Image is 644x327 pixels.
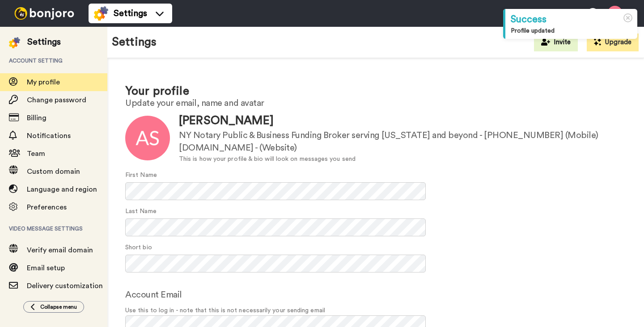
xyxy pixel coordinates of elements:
[94,6,108,21] img: settings-colored.svg
[27,114,47,122] span: Billing
[27,186,97,193] span: Language and region
[27,247,93,254] span: Verify email domain
[125,85,626,98] h1: Your profile
[40,303,77,310] span: Collapse menu
[27,36,61,48] div: Settings
[125,98,626,108] h2: Update your email, name and avatar
[27,168,80,175] span: Custom domain
[179,113,626,129] div: [PERSON_NAME]
[27,132,71,139] span: Notifications
[9,37,20,48] img: settings-colored.svg
[125,243,152,252] label: Short bio
[27,264,65,272] span: Email setup
[112,36,157,49] h1: Settings
[27,150,45,157] span: Team
[179,155,626,164] div: This is how your profile & bio will look on messages you send
[587,34,639,51] button: Upgrade
[27,96,86,104] span: Change password
[27,79,60,86] span: My profile
[511,26,632,35] div: Profile updated
[125,306,626,315] span: Use this to log in - note that this is not necessarily your sending email
[125,171,157,180] label: First Name
[27,282,103,289] span: Delivery customization
[114,7,147,20] span: Settings
[179,129,626,155] div: NY Notary Public & Business Funding Broker serving [US_STATE] and beyond - [PHONE_NUMBER] (Mobile...
[511,13,632,26] div: Success
[125,288,182,302] label: Account Email
[125,207,157,216] label: Last Name
[11,7,78,20] img: bj-logo-header-white.svg
[534,34,578,51] button: Invite
[23,301,84,313] button: Collapse menu
[27,204,67,211] span: Preferences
